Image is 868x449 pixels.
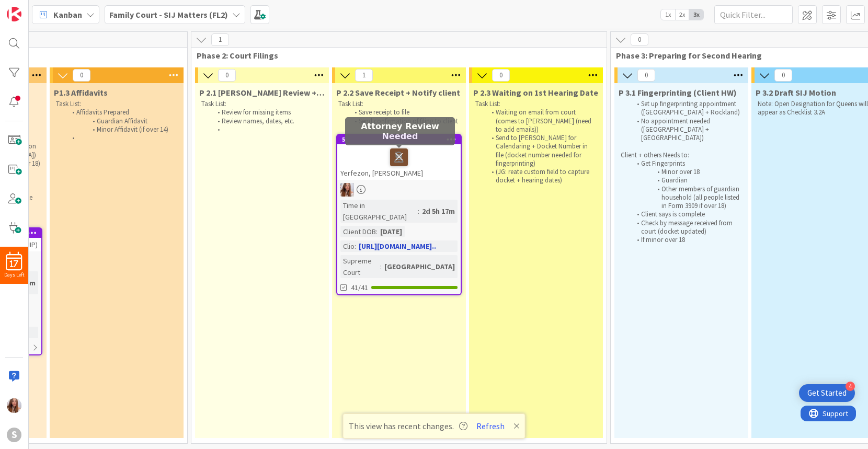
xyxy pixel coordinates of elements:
[337,183,461,197] div: AR
[846,382,855,391] div: 4
[342,136,461,143] div: 5
[486,134,597,168] li: Send to [PERSON_NAME] for Calendaring + Docket Number in file (docket number needed for fingerpri...
[336,87,460,98] span: P 2.2 Save Receipt + Notify client
[689,9,703,20] span: 3x
[631,117,743,143] li: No appointment needed ([GEOGRAPHIC_DATA] + [GEOGRAPHIC_DATA])
[10,260,18,268] span: 17
[378,226,405,237] div: [DATE]
[337,144,461,180] div: Yerfezon, [PERSON_NAME]
[475,100,597,108] p: Task List:
[338,100,460,108] p: Task List:
[756,87,836,98] span: P 3.2 Draft SIJ Motion
[7,428,21,442] div: S
[211,33,229,46] span: 1
[212,117,323,125] li: Review names, dates, etc.
[631,100,743,117] li: Set up fingerprinting appointment ([GEOGRAPHIC_DATA] + Rockland)
[212,108,323,117] li: Review for missing items
[637,69,655,82] span: 0
[799,384,855,402] div: Open Get Started checklist, remaining modules: 4
[53,8,82,21] span: Kanban
[336,134,462,295] a: 5Yerfezon, [PERSON_NAME]ARTime in [GEOGRAPHIC_DATA]:2d 5h 17mClient DOB:[DATE]Clio:[URL][DOMAIN_N...
[22,2,48,14] span: Support
[473,87,598,98] span: P 2.3 Waiting on 1st Hearing Date
[54,87,108,98] span: P1.3 Affidavits
[197,50,593,61] span: Phase 2: Court Filings
[418,205,419,217] span: :
[376,226,378,237] span: :
[351,282,368,293] span: 41/41
[359,241,436,251] a: [URL][DOMAIN_NAME]..
[109,9,228,20] b: Family Court - SIJ Matters (FL2)
[631,185,743,211] li: Other members of guardian household (all people listed in Form 3909 if over 18)
[486,168,597,185] li: (JG: reate custom field to capture docket + hearing dates)
[631,236,743,244] li: If minor over 18
[349,108,460,117] li: Save receipt to file
[340,240,355,252] div: Clio
[631,159,743,168] li: Get Fingerprints
[337,135,461,144] div: 5
[631,219,743,236] li: Check by message received from court (docket updated)
[201,100,323,108] p: Task List:
[382,261,458,272] div: [GEOGRAPHIC_DATA]
[7,398,21,413] img: AR
[355,69,373,82] span: 1
[486,108,597,134] li: Waiting on email from court (comes to [PERSON_NAME] (need to add emails))
[66,117,178,125] li: Guardian Affidavit
[66,108,178,117] li: Affidavits Prepared
[340,255,380,278] div: Supreme Court
[349,121,451,141] h5: Attorney Review Needed
[355,240,356,252] span: :
[631,33,648,46] span: 0
[807,388,847,398] div: Get Started
[631,210,743,218] li: Client says is complete
[631,168,743,176] li: Minor over 18
[714,5,793,24] input: Quick Filter...
[774,69,792,82] span: 0
[218,69,236,82] span: 0
[675,9,689,20] span: 2x
[66,125,178,134] li: Minor Affidavit (if over 14)
[7,7,21,21] img: Visit kanbanzone.com
[73,69,90,82] span: 0
[349,420,467,432] span: This view has recent changes.
[337,135,461,180] div: 5Yerfezon, [PERSON_NAME]
[340,226,376,237] div: Client DOB
[340,200,418,223] div: Time in [GEOGRAPHIC_DATA]
[619,87,737,98] span: P 3.1 Fingerprinting (Client HW)
[621,151,742,159] p: Client + others Needs to:
[419,205,458,217] div: 2d 5h 17m
[340,183,354,197] img: AR
[661,9,675,20] span: 1x
[492,69,510,82] span: 0
[56,100,177,108] p: Task List:
[380,261,382,272] span: :
[199,87,325,98] span: P 2.1 Lina Review + E-File
[473,419,508,433] button: Refresh
[631,176,743,185] li: Guardian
